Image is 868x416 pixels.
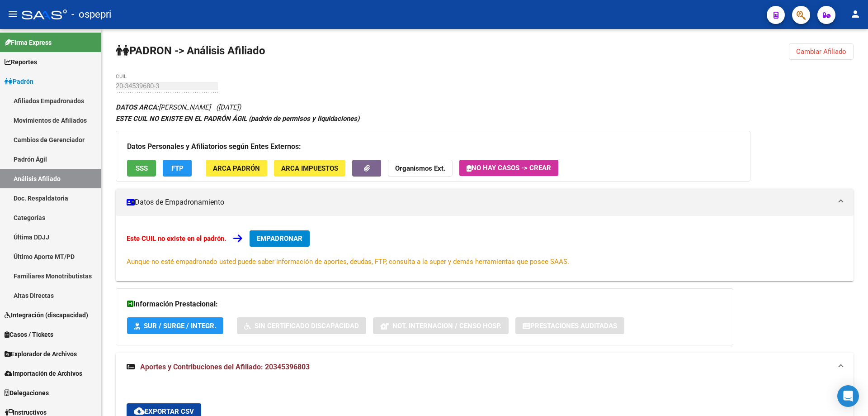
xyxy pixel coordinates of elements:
[140,363,310,371] span: Aportes y Contribuciones del Afiliado: 20345396803
[395,164,445,172] strong: Organismos Ext.
[257,234,302,243] span: EMPADRONAR
[5,77,33,86] span: Padrón
[789,43,854,60] button: Cambiar Afiliado
[837,385,859,407] div: Open Intercom Messenger
[5,57,37,67] span: Reportes
[127,317,223,334] button: SUR / SURGE / INTEGR.
[116,44,265,57] strong: PADRON -> Análisis Afiliado
[163,160,192,177] button: FTP
[71,5,111,24] span: - ospepri
[127,160,156,177] button: SSS
[5,38,52,48] span: Firma Express
[144,322,216,330] span: SUR / SURGE / INTEGR.
[5,388,49,398] span: Delegaciones
[116,353,854,382] mat-expansion-panel-header: Aportes y Contribuciones del Afiliado: 20345396803
[467,164,551,172] span: No hay casos -> Crear
[255,322,359,330] span: Sin Certificado Discapacidad
[459,160,558,176] button: No hay casos -> Crear
[116,103,159,111] strong: DATOS ARCA:
[127,197,832,207] mat-panel-title: Datos de Empadronamiento
[5,368,82,378] span: Importación de Archivos
[216,103,241,111] span: ([DATE])
[274,160,345,177] button: ARCA Impuestos
[237,317,366,334] button: Sin Certificado Discapacidad
[213,164,260,172] span: ARCA Padrón
[136,164,148,172] span: SSS
[281,164,338,172] span: ARCA Impuestos
[171,164,184,172] span: FTP
[116,189,854,216] mat-expansion-panel-header: Datos de Empadronamiento
[134,407,194,416] span: Exportar CSV
[116,216,854,281] div: Datos de Empadronamiento
[127,258,569,266] span: Aunque no esté empadronado usted puede saber información de aportes, deudas, FTP, consulta a la s...
[127,298,722,311] h3: Información Prestacional:
[392,322,501,330] span: Not. Internacion / Censo Hosp.
[116,103,211,111] span: [PERSON_NAME]
[373,317,509,334] button: Not. Internacion / Censo Hosp.
[850,9,861,19] mat-icon: person
[116,115,359,123] strong: ESTE CUIL NO EXISTE EN EL PADRÓN ÁGIL (padrón de permisos y liquidaciones)
[796,48,846,56] span: Cambiar Afiliado
[206,160,267,177] button: ARCA Padrón
[388,160,453,177] button: Organismos Ext.
[5,349,77,359] span: Explorador de Archivos
[5,310,88,320] span: Integración (discapacidad)
[515,317,624,334] button: Prestaciones Auditadas
[7,9,18,19] mat-icon: menu
[530,322,617,330] span: Prestaciones Auditadas
[250,230,310,247] button: EMPADRONAR
[127,234,226,243] strong: Este CUIL no existe en el padrón.
[5,330,53,339] span: Casos / Tickets
[127,140,739,153] h3: Datos Personales y Afiliatorios según Entes Externos:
